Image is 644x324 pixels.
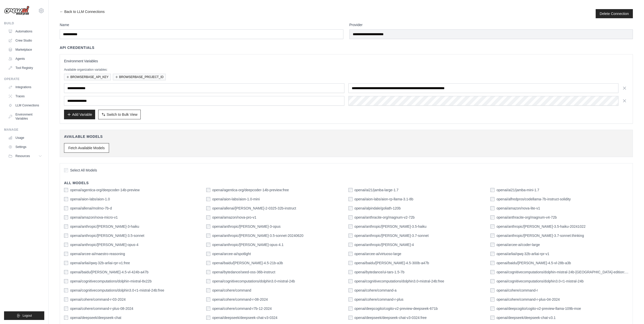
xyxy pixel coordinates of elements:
[70,297,126,302] label: openai/cohere/command-r-03-2024
[6,83,44,91] a: Integrations
[490,279,494,283] input: openai/cognitivecomputations/dolphin3.0-r1-mistral-24b
[64,206,68,210] input: openai/allenai/molmo-7b-d
[206,224,210,228] input: openai/anthropic/claude-3-opus
[348,279,352,283] input: openai/cognitivecomputations/dolphin3.0-mistral-24b:free
[490,197,494,201] input: openai/alfredpros/codellama-7b-instruct-solidity
[496,233,584,238] label: openai/anthropic/claude-3.7-sonnet:thinking
[6,92,44,100] a: Traces
[355,288,397,293] label: openai/cohere/command-a
[64,234,68,238] input: openai/anthropic/claude-3.5-sonnet
[496,270,629,275] label: openai/cognitivecomputations/dolphin-mistral-24b-venice-edition:free
[496,187,539,193] label: openai/ai21/jamba-mini-1.7
[490,270,494,274] input: openai/cognitivecomputations/dolphin-mistral-24b-venice-edition:free
[490,188,494,192] input: openai/ai21/jamba-mini-1.7
[212,297,268,302] label: openai/cohere/command-r-08-2024
[206,279,210,283] input: openai/cognitivecomputations/dolphin3.0-mistral-24b
[348,215,352,219] input: openai/anthracite-org/magnum-v2-72b
[206,316,210,320] input: openai/deepseek/deepseek-chat-v3-0324
[206,215,210,219] input: openai/amazon/nova-pro-v1
[206,197,210,201] input: openai/aion-labs/aion-1.0-mini
[60,45,94,50] h4: API Credentials
[6,46,44,54] a: Marketplace
[70,315,121,320] label: openai/deepseek/deepseek-chat
[355,297,404,302] label: openai/cohere/command-r-plus
[70,306,133,311] label: openai/cohere/command-r-plus-08-2024
[212,260,283,265] label: openai/baidu/ernie-4.5-21b-a3b
[348,188,352,192] input: openai/ai21/jamba-large-1.7
[490,243,494,247] input: openai/arcee-ai/coder-large
[355,306,438,311] label: openai/deepcogito/cogito-v2-preview-deepseek-671b
[348,270,352,274] input: openai/bytedance/ui-tars-1.5-7b
[206,270,210,274] input: openai/bytedance/seed-oss-36b-instruct
[64,279,68,283] input: openai/cognitivecomputations/dolphin-mixtral-8x22b
[348,197,352,201] input: openai/aion-labs/aion-rp-llama-3.1-8b
[70,224,139,229] label: openai/anthropic/claude-3-haiku
[355,224,427,229] label: openai/anthropic/claude-3.5-haiku
[212,197,260,202] label: openai/aion-labs/aion-1.0-mini
[64,59,629,64] h3: Environment Variables
[496,315,556,320] label: openai/deepseek/deepseek-chat-v3.1
[490,307,494,311] input: openai/deepcogito/cogito-v2-preview-llama-109b-moe
[6,143,44,151] a: Settings
[490,234,494,238] input: openai/anthropic/claude-3.7-sonnet:thinking
[212,251,251,256] label: openai/arcee-ai/spotlight
[70,270,149,275] label: openai/baidu/ernie-4.5-vl-424b-a47b
[6,152,44,160] button: Resources
[490,316,494,320] input: openai/deepseek/deepseek-chat-v3.1
[212,215,256,220] label: openai/amazon/nova-pro-v1
[70,288,164,293] label: openai/cognitivecomputations/dolphin3.0-r1-mistral-24b:free
[490,215,494,219] input: openai/anthracite-org/magnum-v4-72b
[70,197,110,202] label: openai/aion-labs/aion-1.0
[64,74,111,80] button: BROWSERBASE_API_KEY
[64,68,629,72] p: Available organization variables:
[6,36,44,45] a: Crew Studio
[348,288,352,292] input: openai/cohere/command-a
[64,168,68,172] input: Select All Models
[64,224,68,228] input: openai/anthropic/claude-3-haiku
[64,270,68,274] input: openai/baidu/ernie-4.5-vl-424b-a47b
[64,143,109,153] button: Fetch Available Models
[206,206,210,210] input: openai/allenai/olmo-2-0325-32b-instruct
[4,21,44,25] div: Build
[206,297,210,301] input: openai/cohere/command-r-08-2024
[64,243,68,247] input: openai/anthropic/claude-opus-4
[206,288,210,292] input: openai/cohere/command
[212,224,281,229] label: openai/anthropic/claude-3-opus
[64,307,68,311] input: openai/cohere/command-r-plus-08-2024
[64,180,629,185] h4: All Models
[6,55,44,63] a: Agents
[355,242,414,247] label: openai/anthropic/claude-sonnet-4
[70,260,130,265] label: openai/arliai/qwq-32b-arliai-rpr-v1:free
[496,206,540,211] label: openai/amazon/nova-lite-v1
[349,22,633,27] label: Provider
[64,110,95,119] button: Add Variable
[348,316,352,320] input: openai/deepseek/deepseek-chat-v3-0324:free
[496,251,549,256] label: openai/arliai/qwq-32b-arliai-rpr-v1
[212,206,296,211] label: openai/allenai/olmo-2-0325-32b-instruct
[4,6,29,15] img: Logo
[496,288,538,293] label: openai/cohere/command-r
[490,252,494,256] input: openai/arliai/qwq-32b-arliai-rpr-v1
[355,260,429,265] label: openai/baidu/ernie-4.5-300b-a47b
[490,206,494,210] input: openai/amazon/nova-lite-v1
[15,154,30,158] span: Resources
[70,215,118,220] label: openai/amazon/nova-micro-v1
[6,27,44,35] a: Automations
[70,206,112,211] label: openai/allenai/molmo-7b-d
[6,101,44,109] a: LLM Connections
[64,134,629,139] h4: Available Models
[113,74,166,80] button: BROWSERBASE_PROJECT_ID
[212,270,275,275] label: openai/bytedance/seed-oss-36b-instruct
[212,306,272,311] label: openai/cohere/command-r7b-12-2024
[206,243,210,247] input: openai/anthropic/claude-opus-4.1
[355,279,444,284] label: openai/cognitivecomputations/dolphin3.0-mistral-24b:free
[98,110,141,119] button: Switch to Bulk View
[64,288,68,292] input: openai/cognitivecomputations/dolphin3.0-r1-mistral-24b:free
[355,315,427,320] label: openai/deepseek/deepseek-chat-v3-0324:free
[355,233,429,238] label: openai/anthropic/claude-3.7-sonnet
[496,197,571,202] label: openai/alfredpros/codellama-7b-instruct-solidity
[64,188,68,192] input: openai/agentica-org/deepcoder-14b-preview
[206,252,210,256] input: openai/arcee-ai/spotlight
[355,197,413,202] label: openai/aion-labs/aion-rp-llama-3.1-8b
[348,224,352,228] input: openai/anthropic/claude-3.5-haiku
